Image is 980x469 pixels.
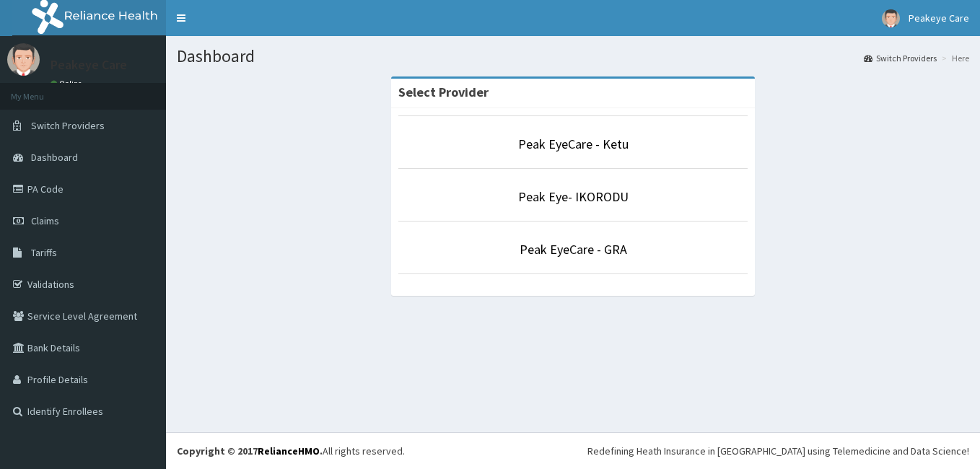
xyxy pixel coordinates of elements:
[166,432,980,469] footer: All rights reserved.
[7,43,40,76] img: User Image
[31,151,78,164] span: Dashboard
[177,47,969,66] h1: Dashboard
[882,9,900,27] img: User Image
[864,52,937,64] a: Switch Providers
[51,79,85,89] a: Online
[520,241,627,258] a: Peak EyeCare - GRA
[31,119,105,132] span: Switch Providers
[587,444,969,458] div: Redefining Heath Insurance in [GEOGRAPHIC_DATA] using Telemedicine and Data Science!
[177,444,323,457] strong: Copyright © 2017 .
[258,444,320,457] a: RelianceHMO
[398,84,489,100] strong: Select Provider
[518,136,629,152] a: Peak EyeCare - Ketu
[938,52,969,64] li: Here
[51,58,127,71] p: Peakeye Care
[518,188,629,205] a: Peak Eye- IKORODU
[909,12,969,25] span: Peakeye Care
[31,246,57,259] span: Tariffs
[31,214,59,227] span: Claims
